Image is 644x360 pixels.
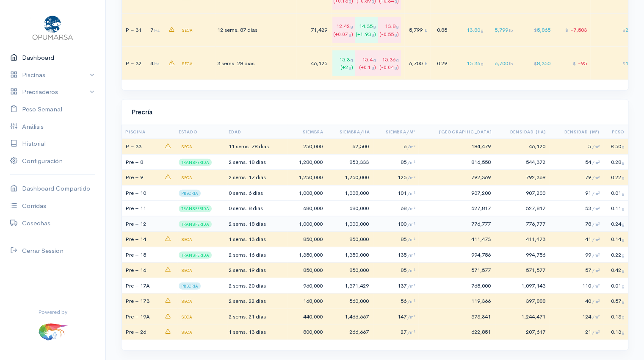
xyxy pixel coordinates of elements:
td: Pre – 9 [122,170,164,186]
div: (+2 ) [332,64,353,71]
span: g [396,23,398,29]
td: Pre – 12 [122,216,164,232]
span: SECA [179,313,195,320]
span: /m² [407,298,415,304]
span: 13 dias [249,235,266,243]
div: 1,097,143 [496,282,546,290]
div: 440,000 [289,313,323,321]
span: SECA [179,144,195,150]
div: 850,000 [328,266,370,274]
span: Estado [179,129,198,135]
span: 22 dias [249,297,266,305]
span: 11 sems. [229,143,250,150]
span: 2 sems. [229,266,247,274]
span: g [622,159,625,165]
div: 571,577 [496,266,546,274]
div: (+1.93 ) [355,30,376,38]
span: Siembra/m² [386,129,415,135]
span: 78 dias [252,143,269,150]
div: 62,500 [328,142,370,151]
span: /m² [591,283,600,289]
div: 266,667 [328,328,370,336]
span: /m² [591,190,600,196]
div: 100 [374,220,415,228]
span: /m² [407,159,415,165]
span: $ [534,61,537,66]
span: g [348,65,351,70]
span: TRANSFERIDA [179,205,212,212]
div: 1,280,000 [289,158,323,166]
div: 6,700 [406,59,427,68]
td: Pre – 15 [122,247,164,263]
div: 53 [551,204,600,213]
div: (-0.04 ) [378,64,398,71]
span: SECA [179,236,195,243]
div: 0.01 [604,282,625,290]
div: 1,008,000 [289,189,323,197]
span: Siembra/Ha [340,129,370,135]
div: (-0.55 ) [378,30,398,38]
span: 18 dias [249,158,266,166]
div: 994,756 [496,251,546,259]
div: 0.22 [604,251,625,259]
div: 15.36 [452,59,484,68]
span: 12 sems. [217,26,238,33]
div: 397,888 [496,297,546,305]
span: 2 sems. [229,158,247,166]
div: 147 [374,313,415,321]
th: Piscina [122,125,164,139]
div: 680,000 [328,204,370,213]
td: Pre – 26 [122,324,164,340]
td: Pre – 17B [122,294,164,309]
span: SECA [179,27,195,34]
span: advertencias [165,236,171,241]
div: 0.14 [604,235,625,244]
div: (+0.07 ) [332,30,353,38]
span: /m² [591,221,600,227]
div: 15.3 [332,50,355,77]
div: 907,200 [496,189,546,197]
div: 40 [551,297,600,305]
span: SECA [179,267,195,274]
span: 87 dias [240,26,257,33]
span: Ha [154,61,160,66]
div: (+0.1 ) [355,64,376,71]
span: /m² [591,236,600,242]
div: 135 [374,251,415,259]
span: 16 dias [249,251,266,258]
div: 1,250,000 [289,173,323,182]
span: SECA [179,329,195,336]
div: 27 [374,328,415,336]
span: g [394,65,397,70]
span: TRANSFERIDA [179,221,212,227]
span: 6 dias [249,189,263,197]
td: P – 33 [122,139,164,155]
div: 125 [374,173,415,182]
div: 850,000 [328,235,370,244]
span: /m² [591,205,600,211]
div: 527,817 [496,204,546,213]
span: /m² [407,314,415,320]
span: -95 [578,60,587,67]
span: /m² [407,174,415,180]
div: 79 [551,173,600,182]
span: 3 sems. [217,60,235,67]
span: /m² [407,283,415,289]
span: Ha [154,27,160,33]
div: 994,756 [420,251,492,259]
span: PRECRIA [179,282,201,289]
span: g [622,205,625,211]
div: 54 [551,158,600,166]
div: 0.13 [604,313,625,321]
div: 137 [374,282,415,290]
div: 15.4 [355,50,378,77]
span: /m² [591,144,600,150]
div: 68 [374,204,415,213]
span: g [622,314,625,320]
div: 85 [374,158,415,166]
span: advertencias [165,329,171,334]
span: /m² [591,298,600,304]
td: Pre – 8 [122,154,164,170]
span: Siembra [303,129,323,135]
div: 1,244,471 [496,313,546,321]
